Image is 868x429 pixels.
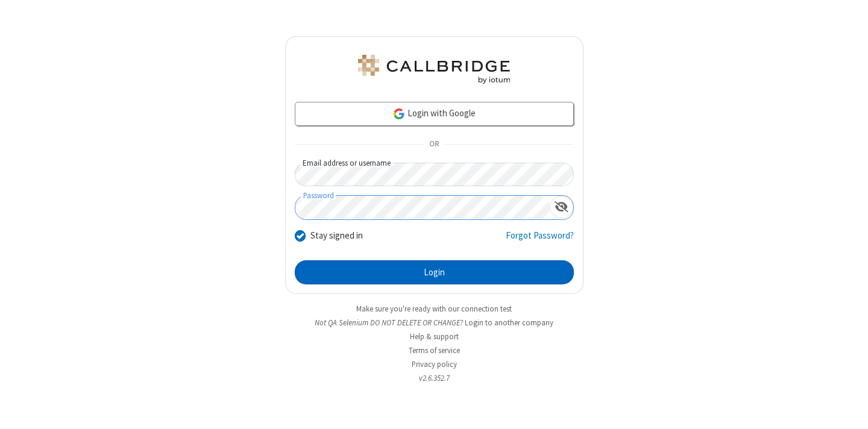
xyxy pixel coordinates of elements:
[409,345,460,355] a: Terms of service
[285,372,583,384] li: v2.6.352.7
[295,260,574,284] button: Login
[310,229,363,243] label: Stay signed in
[356,55,512,84] img: QA Selenium DO NOT DELETE OR CHANGE
[295,102,574,126] a: Login with Google
[392,107,406,121] img: google-icon.png
[285,317,583,328] li: Not QA Selenium DO NOT DELETE OR CHANGE?
[295,196,550,219] input: Password
[424,136,444,153] span: OR
[356,304,512,314] a: Make sure you're ready with our connection test
[410,331,459,342] a: Help & support
[465,317,553,328] button: Login to another company
[550,196,573,218] div: Show password
[838,398,859,421] iframe: Chat
[295,163,574,186] input: Email address or username
[506,229,574,252] a: Forgot Password?
[412,359,457,369] a: Privacy policy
